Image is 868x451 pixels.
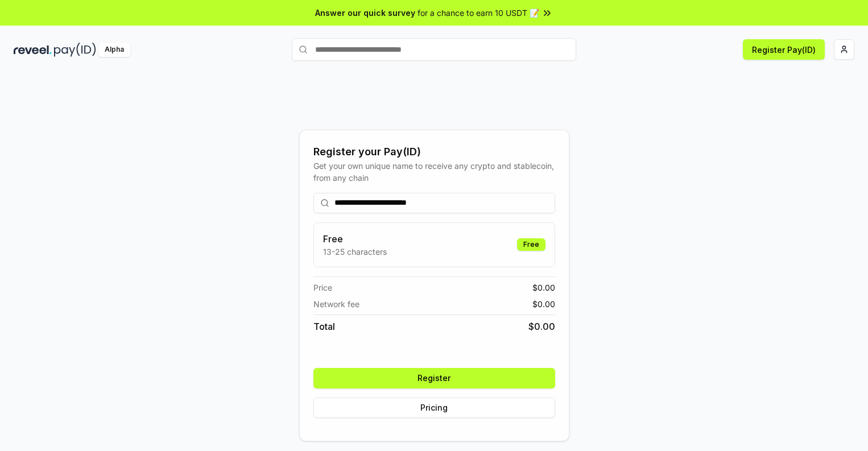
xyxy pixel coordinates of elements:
[528,320,555,333] span: $ 0.00
[54,43,96,57] img: pay_id
[313,282,332,293] span: Price
[313,298,359,310] span: Network fee
[532,298,555,310] span: $ 0.00
[743,39,825,60] button: Register Pay(ID)
[313,320,335,333] span: Total
[313,160,555,184] div: Get your own unique name to receive any crypto and stablecoin, from any chain
[323,246,387,258] p: 13-25 characters
[418,7,539,19] span: for a chance to earn 10 USDT 📝
[313,368,555,388] button: Register
[98,43,130,57] div: Alpha
[313,398,555,418] button: Pricing
[532,282,555,293] span: $ 0.00
[14,43,52,57] img: reveel_dark
[517,238,545,251] div: Free
[315,7,415,19] span: Answer our quick survey
[313,144,555,160] div: Register your Pay(ID)
[323,232,387,246] h3: Free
